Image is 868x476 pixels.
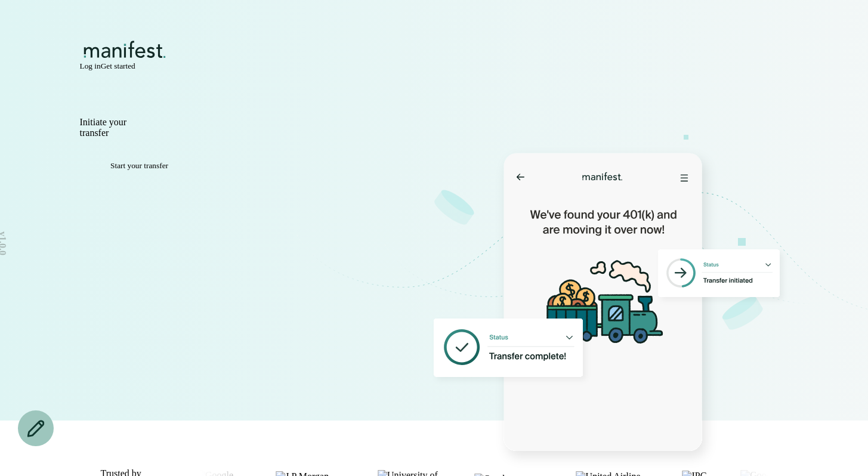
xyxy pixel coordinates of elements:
button: Log in [80,61,101,71]
button: Start your transfer [80,161,199,171]
button: Get started [101,61,135,71]
div: Logo [80,40,789,61]
span: Get started [101,61,135,70]
span: Start your transfer [110,161,168,170]
img: Manifest [80,40,170,59]
h1: transfer [80,128,416,138]
h1: Initiate your [80,117,416,128]
span: in minutes [109,128,149,138]
span: Log in [80,61,101,70]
